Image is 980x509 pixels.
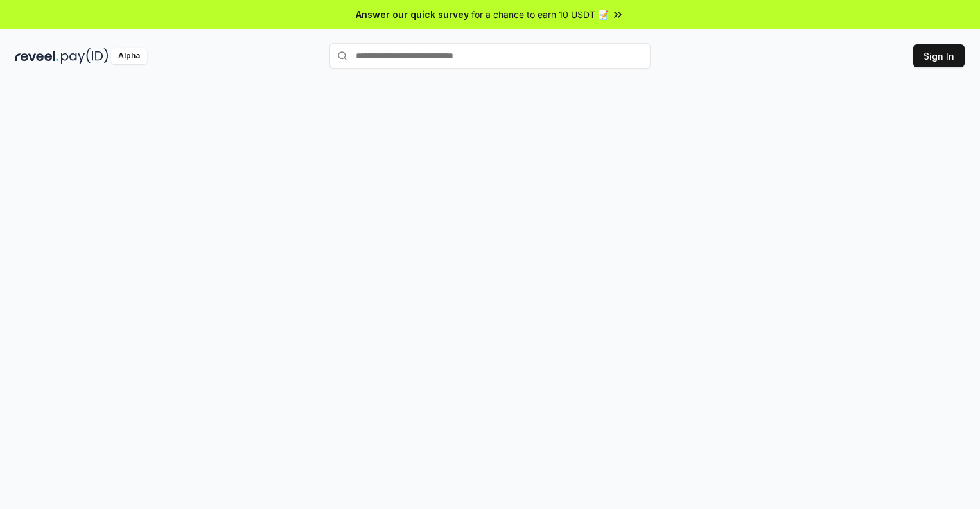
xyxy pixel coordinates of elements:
[356,8,469,21] span: Answer our quick survey
[471,8,609,21] span: for a chance to earn 10 USDT 📝
[913,44,965,67] button: Sign In
[15,48,58,64] img: reveel_dark
[61,48,109,64] img: pay_id
[111,48,147,64] div: Alpha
